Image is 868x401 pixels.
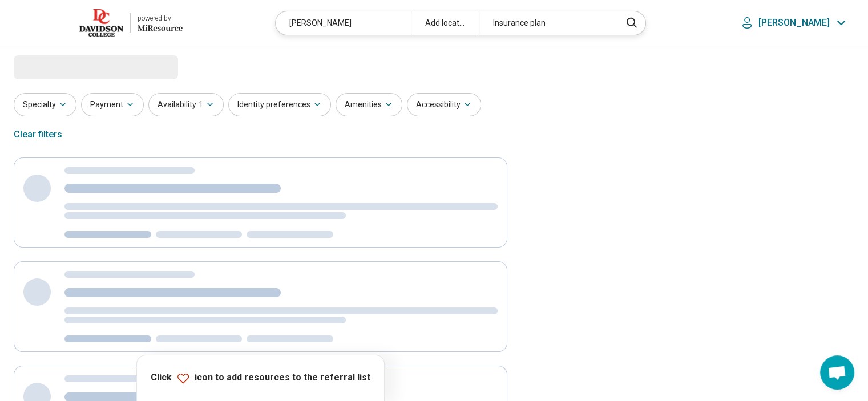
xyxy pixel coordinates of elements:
[228,93,331,116] button: Identity preferences
[276,11,411,35] div: [PERSON_NAME]
[336,93,402,116] button: Amenities
[820,355,854,390] div: Open chat
[14,55,110,78] span: Loading...
[79,9,123,37] img: Davidson College
[14,93,76,116] button: Specialty
[199,99,203,111] span: 1
[479,11,614,35] div: Insurance plan
[148,93,224,116] button: Availability1
[81,93,144,116] button: Payment
[407,93,481,116] button: Accessibility
[411,11,479,35] div: Add location
[18,9,183,37] a: Davidson Collegepowered by
[151,371,370,385] p: Click icon to add resources to the referral list
[758,17,830,29] p: [PERSON_NAME]
[14,121,62,148] div: Clear filters
[138,13,183,23] div: powered by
